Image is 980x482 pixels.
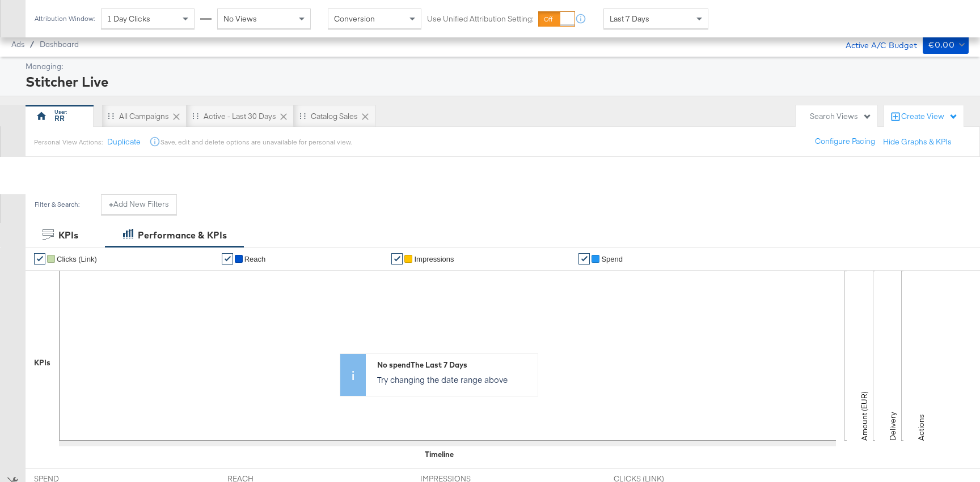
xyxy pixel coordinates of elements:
span: Impressions [414,255,454,263]
strong: + [109,199,113,210]
button: +Add New Filters [101,194,177,215]
button: Configure Pacing [807,131,883,152]
div: RR [54,113,65,124]
div: Performance & KPIs [138,229,227,242]
a: ✔ [391,253,403,265]
div: Active A/C Budget [834,36,917,53]
div: Stitcher Live [26,72,966,91]
span: / [24,40,40,49]
span: Spend [601,255,623,263]
div: Drag to reorder tab [299,113,306,119]
a: ✔ [578,253,590,265]
button: Hide Graphs & KPIs [883,137,952,147]
span: Last 7 Days [610,14,649,24]
div: KPIs [58,229,78,242]
button: €0.00 [923,36,969,54]
div: Filter & Search: [34,201,80,208]
span: Ads [11,40,24,49]
div: Active - Last 30 Days [204,111,276,122]
div: Search Views [810,111,872,122]
div: All Campaigns [119,111,169,122]
div: Managing: [26,61,966,72]
div: Drag to reorder tab [192,113,198,119]
div: Create View [901,111,958,122]
a: ✔ [222,253,233,265]
span: Conversion [334,14,375,24]
button: Duplicate [107,137,141,147]
label: Use Unified Attribution Setting: [427,14,534,24]
a: ✔ [34,253,45,265]
div: Drag to reorder tab [108,113,114,119]
span: 1 Day Clicks [107,14,150,24]
p: Try changing the date range above [377,374,532,385]
div: €0.00 [928,38,954,52]
span: No Views [223,14,257,24]
a: Dashboard [40,40,79,49]
div: Attribution Window: [34,15,95,23]
div: No spend The Last 7 Days [377,360,532,370]
div: Save, edit and delete options are unavailable for personal view. [160,138,352,147]
div: Personal View Actions: [34,138,103,147]
span: Clicks (Link) [57,255,97,263]
div: Catalog Sales [311,111,358,122]
span: Reach [244,255,266,263]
